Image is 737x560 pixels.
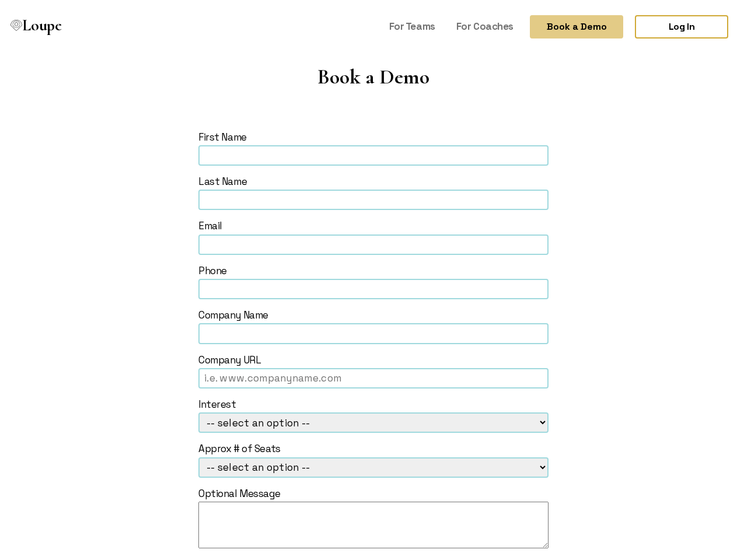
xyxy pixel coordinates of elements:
[198,365,549,385] input: i.e. www.companyname.com
[198,216,549,229] div: Email
[198,171,549,184] div: Last Name
[198,305,549,318] div: Company Name
[198,127,549,140] div: First Name
[7,12,65,36] a: Loupe
[530,12,623,35] button: Book a Demo
[635,12,728,35] a: Log In
[48,61,699,113] h1: Book a Demo
[198,484,549,496] div: Optional Message
[198,394,549,407] div: Interest
[198,439,549,452] div: Approx # of Seats
[11,16,22,28] img: Loupe Logo
[198,350,549,363] div: Company URL
[385,12,440,34] a: For Teams
[452,12,518,34] a: For Coaches
[198,261,549,274] div: Phone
